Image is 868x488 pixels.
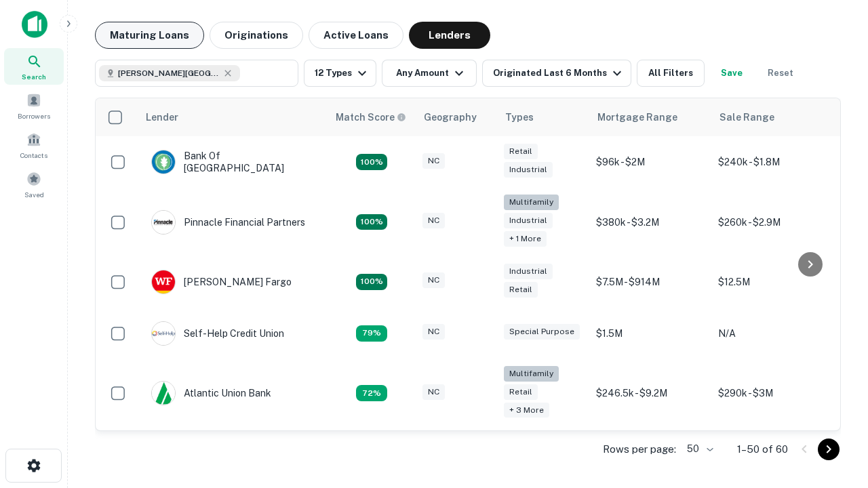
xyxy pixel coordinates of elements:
td: $240k - $1.8M [711,136,833,188]
th: Sale Range [711,98,833,136]
div: + 1 more [504,231,547,247]
div: Multifamily [504,366,559,382]
div: Originated Last 6 Months [493,65,625,81]
button: Any Amount [382,60,477,87]
td: $290k - $3M [711,359,833,428]
img: picture [152,322,175,345]
div: NC [422,324,445,340]
button: Save your search to get updates of matches that match your search criteria. [710,60,753,87]
th: Mortgage Range [589,98,711,136]
td: $246.5k - $9.2M [589,359,711,428]
button: 12 Types [304,60,376,87]
div: Pinnacle Financial Partners [151,210,305,235]
button: Maturing Loans [95,22,204,49]
div: Matching Properties: 14, hasApolloMatch: undefined [356,154,387,170]
h6: Match Score [336,110,403,125]
img: picture [152,211,175,234]
div: Retail [504,282,538,298]
div: Industrial [504,213,553,228]
div: 50 [682,439,715,459]
div: NC [422,153,445,169]
span: Saved [24,189,44,200]
div: Atlantic Union Bank [151,381,271,405]
div: Multifamily [504,195,559,210]
div: NC [422,384,445,400]
p: 1–50 of 60 [737,441,788,457]
td: $260k - $2.9M [711,188,833,256]
div: Special Purpose [504,324,580,340]
td: $12.5M [711,256,833,308]
button: Originations [210,22,303,49]
td: $200k - $3.3M [589,427,711,479]
div: NC [422,272,445,288]
img: capitalize-icon.png [22,11,47,38]
button: Active Loans [309,22,403,49]
td: $380k - $3.2M [589,188,711,256]
div: Matching Properties: 25, hasApolloMatch: undefined [356,214,387,230]
span: Borrowers [18,110,50,121]
img: picture [152,150,175,174]
button: Reset [759,60,802,87]
div: Matching Properties: 15, hasApolloMatch: undefined [356,274,387,290]
div: Industrial [504,264,553,279]
div: Geography [424,109,477,125]
td: $7.5M - $914M [589,256,711,308]
div: NC [422,213,445,228]
button: Lenders [409,22,490,49]
td: $1.5M [589,308,711,359]
a: Saved [4,166,64,203]
div: Capitalize uses an advanced AI algorithm to match your search with the best lender. The match sco... [336,110,406,125]
button: Go to next page [818,439,840,460]
a: Contacts [4,127,64,163]
div: Lender [146,109,178,125]
div: Matching Properties: 11, hasApolloMatch: undefined [356,325,387,342]
div: Sale Range [719,109,774,125]
th: Types [497,98,589,136]
th: Geography [416,98,497,136]
td: $480k - $3.1M [711,427,833,479]
div: Mortgage Range [597,109,677,125]
iframe: Chat Widget [800,336,868,401]
th: Lender [138,98,328,136]
td: N/A [711,308,833,359]
span: Search [22,71,46,82]
span: [PERSON_NAME][GEOGRAPHIC_DATA], [GEOGRAPHIC_DATA] [118,67,220,79]
button: Originated Last 6 Months [482,60,631,87]
div: Types [505,109,534,125]
img: picture [152,382,175,405]
div: Industrial [504,162,553,178]
div: Bank Of [GEOGRAPHIC_DATA] [151,150,314,174]
a: Search [4,48,64,85]
a: Borrowers [4,87,64,124]
div: Retail [504,144,538,159]
div: Retail [504,384,538,400]
button: All Filters [637,60,705,87]
div: Self-help Credit Union [151,321,284,346]
img: picture [152,270,175,293]
th: Capitalize uses an advanced AI algorithm to match your search with the best lender. The match sco... [328,98,416,136]
div: Matching Properties: 10, hasApolloMatch: undefined [356,385,387,401]
div: [PERSON_NAME] Fargo [151,270,292,294]
p: Rows per page: [603,441,676,457]
div: + 3 more [504,403,549,418]
span: Contacts [20,150,47,161]
td: $96k - $2M [589,136,711,188]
